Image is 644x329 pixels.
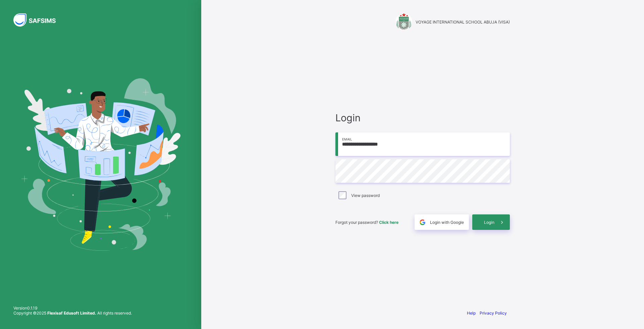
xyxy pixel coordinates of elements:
span: Copyright © 2025 All rights reserved. [13,311,132,316]
span: Login [484,220,494,225]
img: google.396cfc9801f0270233282035f929180a.svg [419,218,426,226]
a: Help [467,311,476,316]
a: Privacy Policy [480,311,507,316]
span: VOYAGE INTERNATIONAL SCHOOL ABUJA (VISA) [416,19,510,25]
strong: Flexisaf Edusoft Limited. [47,311,96,316]
label: View password [351,193,380,198]
span: Version 0.1.19 [13,305,132,311]
span: Forgot your password? [335,220,398,225]
img: Hero Image [21,78,180,250]
span: Login with Google [430,220,464,225]
a: Click here [379,220,398,225]
img: SAFSIMS Logo [13,13,64,27]
span: Login [335,112,510,124]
